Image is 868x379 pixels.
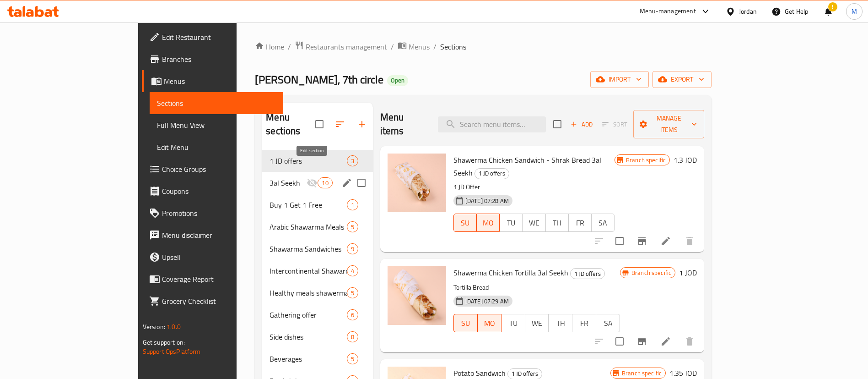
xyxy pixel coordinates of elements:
span: Choice Groups [162,164,276,175]
li: / [433,41,437,52]
span: Get support on: [143,336,185,348]
span: 1 JD offers [475,168,509,179]
button: SA [596,314,620,332]
span: WE [529,317,545,330]
div: items [347,331,358,342]
span: Branch specific [618,369,665,378]
span: TH [550,216,565,230]
span: Branches [162,54,276,65]
div: items [347,243,358,254]
div: Side dishes8 [262,326,372,348]
span: [PERSON_NAME], 7th circle [255,69,383,90]
span: MO [480,216,496,230]
span: 5 [347,355,358,363]
span: 1 JD offers [571,269,604,279]
div: Gathering offer [270,309,346,320]
a: Menus [398,41,430,53]
div: items [347,265,358,276]
span: Select to update [610,332,629,351]
span: Shawerma Chicken Tortilla 3al Seekh [453,266,568,280]
span: TU [505,317,522,330]
div: Beverages [270,353,346,364]
div: items [347,353,358,364]
button: MO [477,214,500,232]
a: Promotions [142,202,283,224]
div: items [318,177,332,188]
span: Shawarma Sandwiches [270,243,346,254]
span: export [660,74,704,85]
span: 4 [347,267,358,275]
div: 3al Seekh10edit [262,172,372,194]
a: Menu disclaimer [142,224,283,246]
a: Full Menu View [150,114,283,136]
span: Menu disclaimer [162,230,276,241]
a: Menus [142,70,283,92]
div: Beverages5 [262,348,372,370]
div: 1 JD offers [570,268,605,279]
div: Buy 1 Get 1 Free [270,199,346,210]
span: Side dishes [270,331,346,342]
a: Grocery Checklist [142,290,283,312]
h6: 1.3 JOD [674,154,697,166]
button: TU [501,314,525,332]
a: Edit Restaurant [142,26,283,48]
h6: 1 JOD [679,266,697,279]
div: items [347,287,358,298]
button: Manage items [633,110,704,138]
span: Intercontinental Shawarma [270,265,346,276]
span: 5 [347,223,358,231]
a: Edit menu item [660,236,671,247]
li: / [391,41,394,52]
span: SU [458,216,473,230]
li: / [288,41,291,52]
span: Menus [164,76,276,87]
img: Shawerma Chicken Tortilla 3al Seekh [388,266,446,325]
span: TU [503,216,519,230]
span: 10 [318,179,332,187]
div: Jordan [739,6,757,16]
span: Sections [157,98,276,109]
span: SA [595,216,611,230]
button: edit [340,176,354,190]
span: 3al Seekh [270,177,307,188]
span: MO [481,317,498,330]
span: Version: [143,321,165,333]
div: Gathering offer6 [262,304,372,326]
a: Choice Groups [142,158,283,180]
span: Select section [548,115,567,134]
span: [DATE] 07:29 AM [462,297,512,306]
span: 1 [347,201,358,209]
button: delete [679,230,701,252]
input: search [438,116,546,132]
p: Tortilla Bread [453,282,620,293]
span: Sections [440,41,466,52]
span: Select to update [610,231,629,251]
span: Full Menu View [157,120,276,131]
div: items [347,199,358,210]
span: Healthy meals shawerma [270,287,346,298]
span: Open [387,77,408,84]
a: Sections [150,92,283,114]
div: items [347,309,358,320]
span: Select section first [596,117,633,132]
div: Open [387,75,408,86]
a: Branches [142,48,283,70]
button: FR [568,214,592,232]
span: Shawerma Chicken Sandwich - Shrak Bread 3al Seekh [453,153,601,180]
button: SU [453,314,478,332]
a: Restaurants management [295,41,387,53]
span: Add item [567,117,596,132]
a: Edit menu item [660,336,671,347]
button: Add section [351,113,373,135]
button: delete [679,330,701,352]
button: Add [567,117,596,132]
div: Healthy meals shawerma5 [262,282,372,304]
span: 1 JD offers [270,155,346,166]
div: Arabic Shawarma Meals5 [262,216,372,238]
span: 6 [347,311,358,319]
